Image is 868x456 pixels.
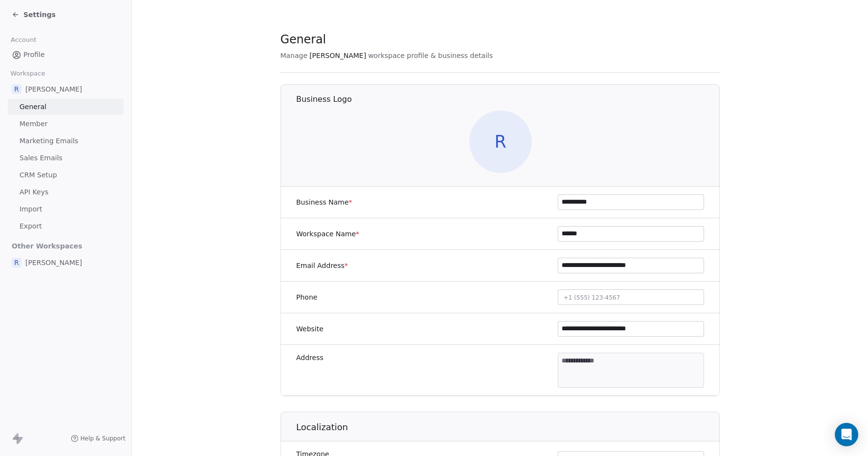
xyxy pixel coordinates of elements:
span: Manage [281,51,308,60]
a: Export [8,218,123,234]
span: Member [20,119,48,129]
a: Settings [12,10,56,19]
span: R [469,111,531,173]
span: R [12,84,21,94]
button: +1 (555) 123-4567 [558,289,704,305]
a: Help & Support [71,435,125,442]
span: Account [6,33,40,47]
span: [PERSON_NAME] [25,84,82,94]
span: Workspace [6,66,49,81]
span: Profile [23,50,45,60]
span: R [12,258,21,267]
span: General [20,102,46,112]
span: Import [20,204,42,214]
span: +1 (555) 123-4567 [564,294,620,301]
span: Export [20,221,42,231]
span: Sales Emails [20,153,62,163]
span: API Keys [20,187,48,197]
span: [PERSON_NAME] [25,258,82,267]
a: General [8,99,123,115]
label: Website [296,324,323,334]
h1: Business Logo [296,94,720,105]
a: CRM Setup [8,167,123,183]
label: Address [296,353,323,362]
label: Workspace Name [296,229,359,239]
a: Marketing Emails [8,133,123,149]
a: Import [8,201,123,217]
span: Help & Support [81,435,125,442]
span: CRM Setup [20,170,57,180]
a: API Keys [8,184,123,200]
span: Marketing Emails [20,136,78,146]
span: General [281,32,326,47]
label: Phone [296,292,317,302]
span: Settings [23,10,56,19]
label: Business Name [296,197,352,207]
a: Sales Emails [8,150,123,166]
a: Member [8,116,123,132]
span: [PERSON_NAME] [309,51,366,60]
div: Open Intercom Messenger [835,423,858,446]
span: workspace profile & business details [368,51,493,60]
a: Profile [8,47,123,63]
label: Email Address [296,261,348,270]
h1: Localization [296,421,720,433]
span: Other Workspaces [8,238,86,254]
